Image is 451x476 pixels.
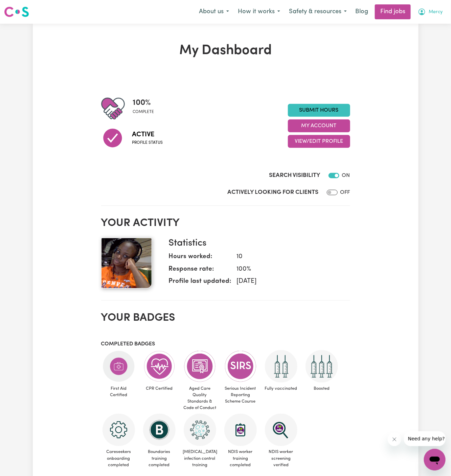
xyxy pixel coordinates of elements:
[132,130,163,140] span: Active
[265,414,297,446] img: NDIS Worker Screening Verified
[101,43,350,59] h1: My Dashboard
[4,6,29,18] img: Careseekers logo
[264,383,299,394] span: Fully vaccinated
[288,104,350,117] a: Submit Hours
[340,190,350,195] span: OFF
[103,350,135,383] img: Care and support worker has completed First Aid Certification
[142,383,177,394] span: CPR Certified
[224,414,257,446] img: CS Academy: Introduction to NDIS Worker Training course completed
[4,4,29,20] a: Careseekers logo
[375,4,411,19] a: Find jobs
[413,5,447,19] button: My Account
[169,238,345,249] h3: Statistics
[143,414,176,446] img: CS Academy: Boundaries in care and support work course completed
[404,431,446,446] iframe: Message from company
[195,5,233,19] button: About us
[184,414,216,446] img: CS Academy: COVID-19 Infection Control Training course completed
[429,8,443,16] span: Mercy
[101,217,350,230] h2: Your activity
[132,140,163,146] span: Profile status
[184,350,216,383] img: CS Academy: Aged Care Quality Standards & Code of Conduct course completed
[103,414,135,446] img: CS Academy: Careseekers Onboarding course completed
[233,5,285,19] button: How it works
[351,4,372,19] a: Blog
[101,341,350,347] h3: Completed badges
[133,97,154,109] span: 100 %
[223,383,258,408] span: Serious Incident Reporting Scheme Course
[101,312,350,324] h2: Your badges
[133,97,160,120] div: Profile completeness: 100%
[182,446,218,471] span: [MEDICAL_DATA] infection control training
[424,449,446,471] iframe: Button to launch messaging window
[288,135,350,148] button: View/Edit Profile
[228,188,319,197] label: Actively Looking for Clients
[388,433,401,446] iframe: Close message
[304,383,339,394] span: Boosted
[231,252,345,262] dd: 10
[231,277,345,287] dd: [DATE]
[143,350,176,383] img: Care and support worker has completed CPR Certification
[288,119,350,132] button: My Account
[265,350,297,383] img: Care and support worker has received 2 doses of COVID-19 vaccine
[269,171,320,180] label: Search Visibility
[223,446,258,471] span: NDIS worker training completed
[264,446,299,471] span: NDIS worker screening verified
[182,383,218,414] span: Aged Care Quality Standards & Code of Conduct
[342,173,350,178] span: ON
[169,252,231,265] dt: Hours worked:
[285,5,351,19] button: Safety & resources
[101,238,152,289] img: Your profile picture
[231,265,345,274] dd: 100 %
[133,109,154,115] span: complete
[169,277,231,289] dt: Profile last updated:
[169,265,231,277] dt: Response rate:
[142,446,177,471] span: Boundaries training completed
[224,350,257,383] img: CS Academy: Serious Incident Reporting Scheme course completed
[101,446,136,471] span: Careseekers onboarding completed
[101,383,136,401] span: First Aid Certified
[306,350,338,383] img: Care and support worker has received booster dose of COVID-19 vaccination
